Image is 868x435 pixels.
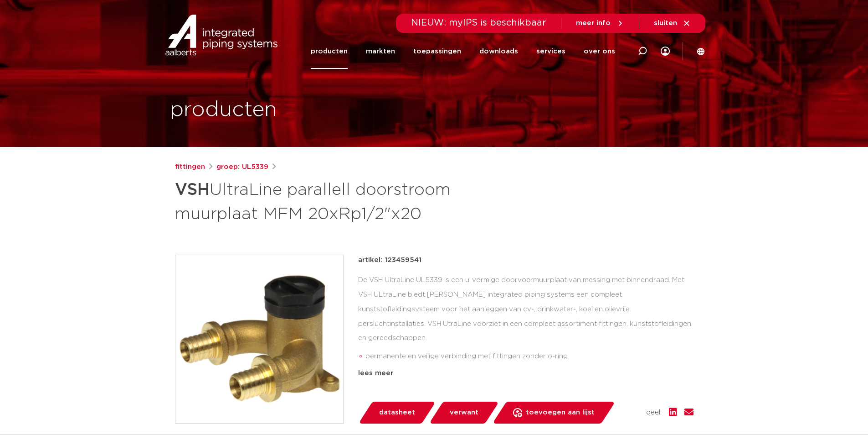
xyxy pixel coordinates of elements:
a: services [536,34,565,69]
a: markten [366,34,395,69]
a: producten [311,34,348,69]
a: over ons [584,34,615,69]
span: toevoegen aan lijst [526,405,595,420]
span: NIEUW: myIPS is beschikbaar [411,18,546,27]
div: lees meer [358,368,693,379]
strong: VSH [175,182,210,198]
span: meer info [576,20,611,26]
a: downloads [479,34,518,69]
img: Product Image for VSH UltraLine parallell doorstroom muurplaat MFM 20xRp1/2"x20 [175,255,343,423]
span: sluiten [654,20,677,26]
a: verwant [429,402,499,424]
div: De VSH UltraLine UL5339 is een u-vormige doorvoermuurplaat van messing met binnendraad. Met VSH U... [358,273,693,364]
p: artikel: 123459541 [358,255,421,266]
a: meer info [576,19,624,27]
span: verwant [450,405,478,420]
nav: Menu [311,34,615,69]
li: permanente en veilige verbinding met fittingen zonder o-ring [365,349,693,364]
span: deel: [646,407,662,418]
a: toepassingen [413,34,461,69]
h1: producten [170,95,277,125]
a: fittingen [175,162,205,173]
li: de schuifhulsverbindingstechniek en een mooi strak ontwerp van de fitting resulterend in een geri... [365,364,693,393]
a: datasheet [358,402,436,424]
h1: UltraLine parallell doorstroom muurplaat MFM 20xRp1/2"x20 [175,176,517,225]
a: groep: UL5339 [216,162,268,173]
span: datasheet [379,405,415,420]
a: sluiten [654,19,691,27]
